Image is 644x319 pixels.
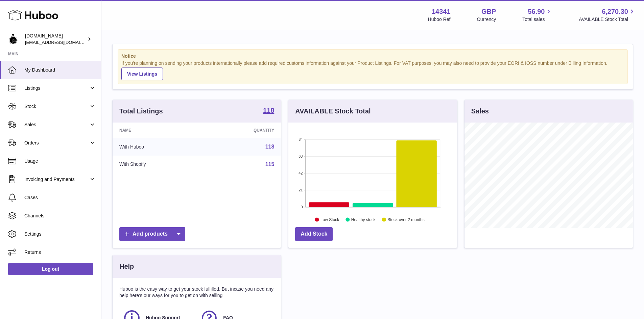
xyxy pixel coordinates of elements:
[113,138,204,156] td: With Huboo
[119,262,134,271] h3: Help
[351,217,376,222] text: Healthy stock
[477,16,496,23] div: Currency
[481,7,496,16] strong: GBP
[265,144,275,150] a: 118
[121,68,163,80] a: View Listings
[113,123,204,138] th: Name
[263,107,274,115] a: 118
[388,217,425,222] text: Stock over 2 months
[320,217,339,222] text: Low Stock
[522,7,552,23] a: 56.90 Total sales
[24,140,89,146] span: Orders
[602,7,628,16] span: 6,270.30
[579,7,636,23] a: 6,270.30 AVAILABLE Stock Total
[113,156,204,173] td: With Shopify
[24,103,89,110] span: Stock
[25,39,99,45] span: [EMAIL_ADDRESS][DOMAIN_NAME]
[119,286,274,299] p: Huboo is the easy way to get your stock fulfilled. But incase you need any help here's our ways f...
[295,227,333,241] a: Add Stock
[8,34,18,44] img: theperfumesampler@gmail.com
[24,176,89,183] span: Invoicing and Payments
[24,249,96,256] span: Returns
[522,16,552,23] span: Total sales
[24,122,89,128] span: Sales
[204,123,281,138] th: Quantity
[299,154,303,158] text: 63
[301,205,303,209] text: 0
[25,33,86,46] div: [DOMAIN_NAME]
[24,67,96,73] span: My Dashboard
[299,188,303,192] text: 21
[24,231,96,237] span: Settings
[428,16,451,23] div: Huboo Ref
[24,194,96,201] span: Cases
[295,107,371,116] h3: AVAILABLE Stock Total
[263,107,274,114] strong: 118
[471,107,489,116] h3: Sales
[432,7,451,16] strong: 14341
[119,227,185,241] a: Add products
[579,16,636,23] span: AVAILABLE Stock Total
[119,107,163,116] h3: Total Listings
[265,161,275,167] a: 115
[121,53,624,59] strong: Notice
[299,171,303,175] text: 42
[24,213,96,219] span: Channels
[24,85,89,91] span: Listings
[121,60,624,80] div: If you're planning on sending your products internationally please add required customs informati...
[24,158,96,164] span: Usage
[528,7,545,16] span: 56.90
[299,137,303,141] text: 84
[8,263,93,275] a: Log out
